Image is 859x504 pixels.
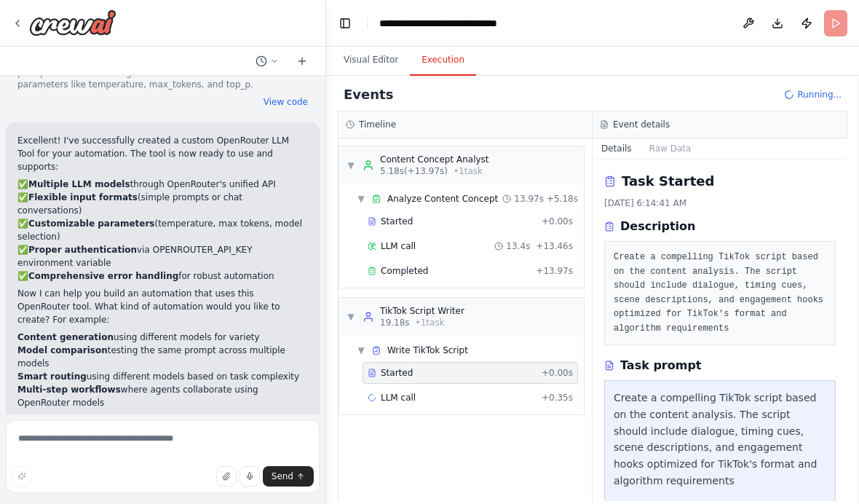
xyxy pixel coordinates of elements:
li: where agents collaborate using OpenRouter models [17,383,308,409]
button: Upload files [216,466,237,487]
h3: Event details [613,119,670,130]
h3: Description [620,218,695,235]
p: Excellent! I've successfully created a custom OpenRouter LLM Tool for your automation. The tool i... [17,134,308,173]
button: Switch to previous chat [250,52,285,70]
span: LLM call [381,392,416,403]
span: Started [381,216,413,227]
span: + 13.46s [536,240,573,252]
nav: breadcrumb [379,16,539,31]
span: + 13.97s [536,265,573,277]
span: ▼ [357,344,365,356]
button: Execution [410,45,476,76]
button: Start a new chat [290,52,314,70]
h3: Timeline [359,119,396,130]
span: Running... [797,89,842,101]
span: + 5.18s [547,193,578,205]
strong: Model comparison [17,345,108,355]
button: Hide left sidebar [335,13,355,34]
h2: Task Started [622,171,714,192]
div: Content Concept Analyst [380,154,489,165]
li: using different models for variety [17,331,308,344]
strong: Proper authentication [28,245,137,255]
p: Now I can help you build an automation that uses this OpenRouter tool. What kind of automation wo... [17,287,308,326]
span: 19.18s [380,317,410,328]
pre: Create a compelling TikTok script based on the content analysis. The script should include dialog... [614,251,826,336]
strong: Content generation [17,332,114,342]
span: 13.4s [506,240,530,252]
strong: Smart routing [17,371,87,382]
button: Improve this prompt [12,466,32,487]
strong: Multi-step workflows [17,385,121,395]
span: ▼ [347,160,355,171]
button: Send [263,466,314,487]
span: + 0.35s [542,392,573,403]
img: Logo [29,9,116,36]
div: [DATE] 6:14:41 AM [604,197,836,209]
span: 13.97s [514,193,544,205]
button: View code [264,96,308,108]
h3: Task prompt [620,357,702,374]
span: + 0.00s [542,216,573,227]
p: ✅ through OpenRouter's unified API ✅ (simple prompts or chat conversations) ✅ (temperature, max t... [17,178,308,283]
button: Details [593,138,641,159]
li: testing the same prompt across multiple models [17,344,308,370]
span: • 1 task [454,165,483,177]
span: ▼ [357,193,365,205]
span: ▼ [347,311,355,323]
span: + 0.00s [542,367,573,379]
div: TikTok Script Writer [380,305,464,317]
span: Completed [381,265,428,277]
span: Write TikTok Script [387,344,468,356]
button: Visual Editor [332,45,410,76]
button: Click to speak your automation idea [240,466,260,487]
button: Raw Data [641,138,700,159]
h2: Events [344,84,393,105]
span: Analyze Content Concept [387,193,498,205]
strong: Multiple LLM models [28,179,130,189]
span: LLM call [381,240,416,252]
strong: Customizable parameters [28,218,154,229]
span: Started [381,367,413,379]
span: • 1 task [416,317,445,328]
strong: Flexible input formats [28,192,138,202]
span: Send [272,470,293,482]
li: using different models based on task complexity [17,370,308,383]
span: 5.18s (+13.97s) [380,165,448,177]
strong: Comprehensive error handling [28,271,178,281]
